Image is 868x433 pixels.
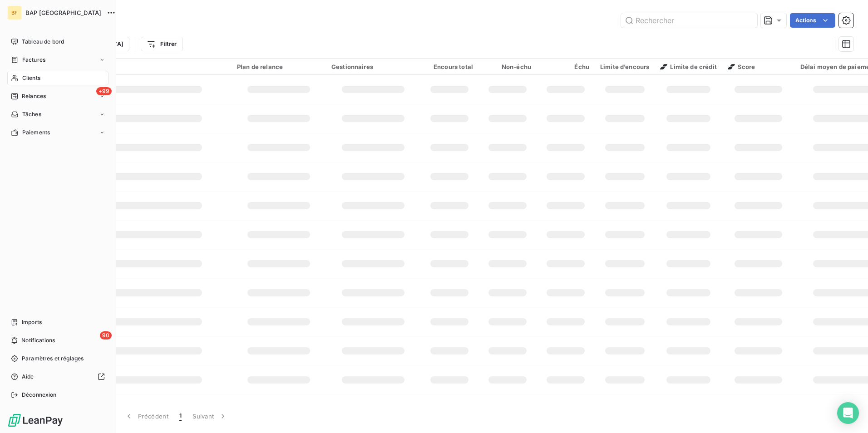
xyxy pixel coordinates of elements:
input: Rechercher [621,13,757,28]
div: Gestionnaires [331,63,415,70]
span: Paramètres et réglages [22,354,84,363]
span: Limite de crédit [660,63,716,70]
span: Relances [22,92,46,100]
img: Logo LeanPay [7,413,64,428]
span: Notifications [21,336,55,344]
span: Paiements [22,128,50,137]
a: Aide [7,369,108,384]
span: BAP [GEOGRAPHIC_DATA] [25,9,101,16]
div: Non-échu [484,63,531,70]
div: Encours total [426,63,473,70]
span: 90 [100,331,112,340]
span: Tableau de bord [22,38,64,46]
div: BF [7,5,22,20]
button: 1 [174,407,187,426]
span: Factures [22,56,45,64]
span: Aide [22,373,34,381]
span: Imports [22,318,42,326]
span: 1 [179,412,182,421]
span: Clients [22,74,40,82]
button: Précédent [119,407,174,426]
button: Filtrer [141,37,182,51]
div: Échu [542,63,589,70]
span: Tâches [22,110,41,118]
span: Déconnexion [22,391,57,399]
span: +99 [96,87,112,95]
div: Open Intercom Messenger [837,402,859,424]
div: Limite d’encours [600,63,649,70]
div: Plan de relance [237,63,321,70]
span: Score [728,63,755,70]
button: Suivant [187,407,233,426]
button: Actions [790,13,835,28]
